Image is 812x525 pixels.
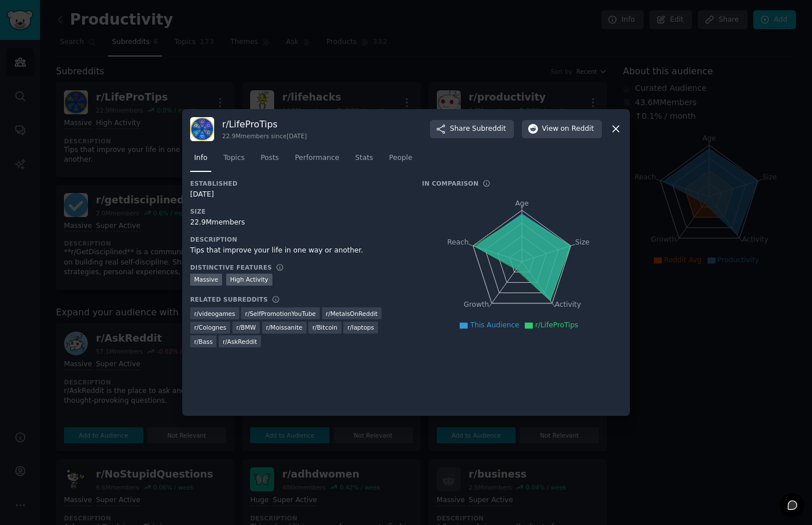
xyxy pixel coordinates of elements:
[389,153,412,163] span: People
[190,179,406,187] h3: Established
[561,124,594,134] span: on Reddit
[312,323,337,331] span: r/ Bitcoin
[385,149,416,173] a: People
[226,274,272,286] div: High Activity
[291,149,343,173] a: Performance
[555,300,581,308] tspan: Activity
[447,238,469,246] tspan: Reach
[190,190,406,200] div: [DATE]
[194,310,235,318] span: r/ videogames
[326,310,378,318] span: r/ MetalsOnReddit
[266,323,303,331] span: r/ Moissanite
[515,199,529,207] tspan: Age
[223,338,257,346] span: r/ AskReddit
[351,149,377,173] a: Stats
[347,323,374,331] span: r/ laptops
[190,149,211,173] a: Info
[222,118,307,130] h3: r/ LifeProTips
[522,120,602,138] button: Viewon Reddit
[190,246,406,256] div: Tips that improve your life in one way or another.
[355,153,373,163] span: Stats
[260,153,279,163] span: Posts
[542,124,594,134] span: View
[450,124,506,134] span: Share
[472,124,506,134] span: Subreddit
[190,117,214,141] img: LifeProTips
[470,321,519,329] span: This Audience
[194,338,212,346] span: r/ Bass
[194,153,207,163] span: Info
[222,132,307,140] div: 22.9M members since [DATE]
[236,323,256,331] span: r/ BMW
[190,207,406,215] h3: Size
[223,153,244,163] span: Topics
[190,218,406,228] div: 22.9M members
[535,321,578,329] span: r/LifeProTips
[256,149,283,173] a: Posts
[575,238,589,246] tspan: Size
[464,300,489,308] tspan: Growth
[430,120,514,138] button: ShareSubreddit
[194,323,226,331] span: r/ Colognes
[245,310,316,318] span: r/ SelfPromotionYouTube
[190,295,268,303] h3: Related Subreddits
[190,274,222,286] div: Massive
[219,149,248,173] a: Topics
[190,235,406,243] h3: Description
[295,153,339,163] span: Performance
[190,263,272,271] h3: Distinctive Features
[422,179,479,187] h3: In Comparison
